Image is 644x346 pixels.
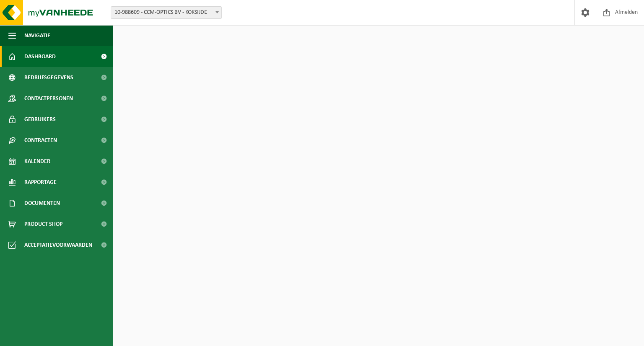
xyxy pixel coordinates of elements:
span: Dashboard [24,46,56,67]
span: Acceptatievoorwaarden [24,235,92,256]
span: Kalender [24,151,50,172]
span: Documenten [24,193,60,214]
span: Contactpersonen [24,88,73,109]
span: Product Shop [24,214,62,235]
span: Contracten [24,130,57,151]
span: Navigatie [24,25,50,46]
span: 10-988609 - CCM-OPTICS BV - KOKSIJDE [111,6,222,19]
span: 10-988609 - CCM-OPTICS BV - KOKSIJDE [111,7,221,18]
span: Bedrijfsgegevens [24,67,73,88]
span: Gebruikers [24,109,56,130]
span: Rapportage [24,172,57,193]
